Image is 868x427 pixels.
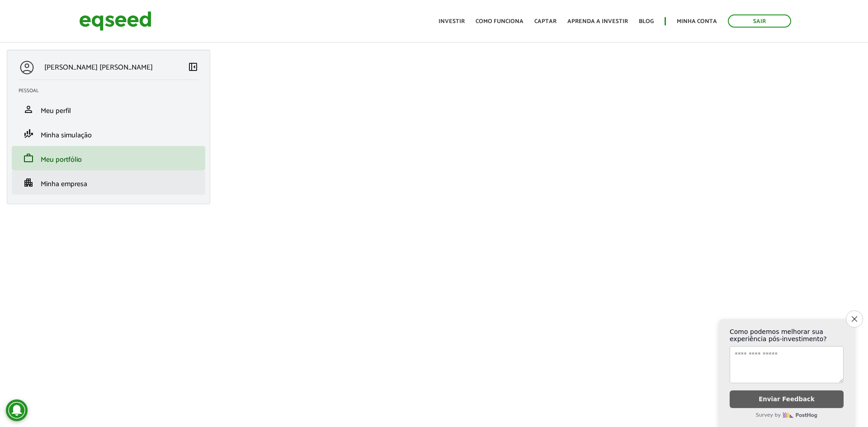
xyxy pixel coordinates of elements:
[41,129,92,141] span: Minha simulação
[12,170,205,195] li: Minha empresa
[44,63,153,72] p: [PERSON_NAME] [PERSON_NAME]
[19,128,198,139] a: finance_modeMinha simulação
[567,19,628,24] a: Aprenda a investir
[23,104,34,115] span: person
[23,177,34,188] span: apartment
[188,61,198,74] a: Colapsar menu
[639,19,654,24] a: Blog
[19,104,198,115] a: personMeu perfil
[41,154,82,166] span: Meu portfólio
[19,177,198,188] a: apartmentMinha empresa
[476,19,524,24] a: Como funciona
[23,128,34,139] span: finance_mode
[439,19,465,24] a: Investir
[12,146,205,170] li: Meu portfólio
[12,122,205,146] li: Minha simulação
[19,88,205,94] h2: Pessoal
[188,61,198,72] span: left_panel_close
[534,19,557,24] a: Captar
[677,19,717,24] a: Minha conta
[19,153,198,164] a: workMeu portfólio
[41,105,71,117] span: Meu perfil
[12,97,205,122] li: Meu perfil
[79,9,151,33] img: EqSeed
[23,153,34,164] span: work
[41,178,87,190] span: Minha empresa
[728,14,791,28] a: Sair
